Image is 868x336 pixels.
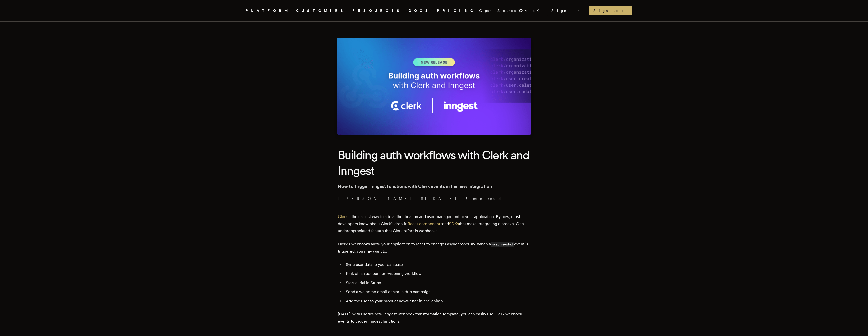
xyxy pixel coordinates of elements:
[344,261,530,268] li: Sync user data to your database
[338,196,530,201] p: · ·
[344,298,530,305] li: Add the user to your product newsletter in Mailchimp
[338,241,530,255] p: Clerk's webhooks allow your application to react to changes asynchronously. When a event is trigg...
[338,214,348,219] a: Clerk
[491,242,514,247] code: user.created
[408,221,442,226] a: React components
[409,8,431,14] a: DOCS
[344,288,530,295] li: Send a welcome email or start a drip campaign
[589,6,632,15] a: Sign up
[352,8,402,14] button: RESOURCES
[620,8,628,13] span: →
[449,221,459,226] a: SDKs
[437,8,476,14] a: PRICING
[525,8,542,13] span: 4.8 K
[547,6,585,15] a: Sign In
[338,147,530,179] h1: Building auth workflows with Clerk and Inngest
[338,196,412,201] a: [PERSON_NAME]
[479,8,517,13] span: Open Source
[296,8,346,14] a: CUSTOMERS
[338,213,530,234] p: is the easiest way to add authentication and user management to your application. By now, most de...
[344,279,530,286] li: Start a trial in Stripe
[466,196,502,201] span: 5 min read
[344,270,530,277] li: Kick off an account provisioning workflow
[421,196,457,201] span: [DATE]
[338,183,530,190] p: How to trigger Inngest functions with Clerk events in the new integration
[246,8,290,14] button: PLATFORM
[338,311,530,325] p: [DATE], with Clerk's new Inngest webhook transformation template, you can easily use Clerk webhoo...
[337,38,531,135] img: Featured image for Building auth workflows with Clerk and Inngest blog post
